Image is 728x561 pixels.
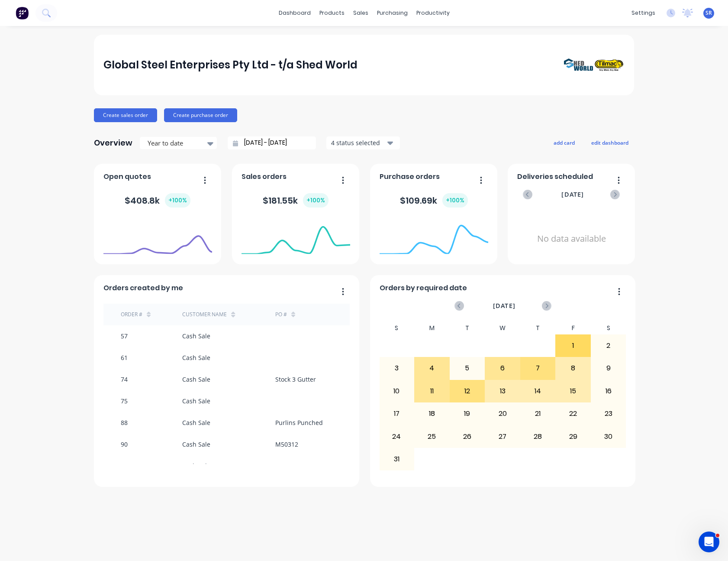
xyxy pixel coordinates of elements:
[121,353,128,362] div: 61
[182,461,210,470] div: Cash Sale
[485,322,520,334] div: W
[121,375,128,384] div: 74
[450,322,485,334] div: T
[164,108,237,122] button: Create purchase order
[556,425,590,447] div: 29
[303,193,329,208] div: + 100 %
[331,138,386,147] div: 4 status selected
[627,6,660,19] div: settings
[103,56,358,74] div: Global Steel Enterprises Pty Ltd - t/a Shed World
[380,283,467,293] span: Orders by required date
[442,193,468,208] div: + 100 %
[182,331,210,340] div: Cash Sale
[274,6,315,19] a: dashboard
[591,357,626,379] div: 9
[182,440,210,449] div: Cash Sale
[275,375,316,384] div: Stock 3 Gutter
[412,6,454,19] div: productivity
[450,403,485,425] div: 19
[556,357,590,379] div: 8
[450,357,485,379] div: 5
[16,6,29,19] img: Factory
[380,357,414,379] div: 3
[485,357,520,379] div: 6
[182,375,210,384] div: Cash Sale
[414,322,450,334] div: M
[275,418,323,427] div: Purlins Punched
[380,403,414,425] div: 17
[182,396,210,405] div: Cash Sale
[380,172,440,182] span: Purchase orders
[450,380,485,402] div: 12
[349,6,373,19] div: sales
[373,6,412,19] div: purchasing
[556,380,590,402] div: 15
[103,172,151,182] span: Open quotes
[182,353,210,362] div: Cash Sale
[485,403,520,425] div: 20
[121,311,142,318] div: Order #
[182,418,210,427] div: Cash Sale
[561,190,584,199] span: [DATE]
[591,322,626,334] div: S
[94,108,157,122] button: Create sales order
[586,137,634,148] button: edit dashboard
[379,322,415,334] div: S
[182,311,227,318] div: Customer Name
[564,58,625,72] img: Global Steel Enterprises Pty Ltd - t/a Shed World
[415,425,449,447] div: 25
[121,461,131,470] div: 104
[326,136,400,149] button: 4 status selected
[591,335,626,357] div: 2
[517,211,626,267] div: No data available
[705,9,712,17] span: SR
[275,311,287,318] div: PO #
[121,418,128,427] div: 88
[521,357,555,379] div: 7
[400,193,468,208] div: $ 109.69k
[591,380,626,402] div: 16
[493,301,515,311] span: [DATE]
[165,193,190,208] div: + 100 %
[242,172,287,182] span: Sales orders
[380,448,414,470] div: 31
[125,193,190,208] div: $ 408.8k
[591,403,626,425] div: 23
[485,380,520,402] div: 13
[263,193,329,208] div: $ 181.55k
[415,403,449,425] div: 18
[94,134,132,152] div: Overview
[556,403,590,425] div: 22
[121,331,128,340] div: 57
[521,380,555,402] div: 14
[315,6,349,19] div: products
[415,380,449,402] div: 11
[699,532,719,552] iframe: Intercom live chat
[521,425,555,447] div: 28
[121,396,128,405] div: 75
[521,403,555,425] div: 21
[121,440,128,449] div: 90
[450,425,485,447] div: 26
[548,137,580,148] button: add card
[103,283,183,293] span: Orders created by me
[556,335,590,357] div: 1
[380,380,414,402] div: 10
[555,322,591,334] div: F
[380,425,414,447] div: 24
[517,172,593,182] span: Deliveries scheduled
[275,440,298,449] div: M50312
[485,425,520,447] div: 27
[275,461,298,470] div: M50335
[520,322,556,334] div: T
[591,425,626,447] div: 30
[415,357,449,379] div: 4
